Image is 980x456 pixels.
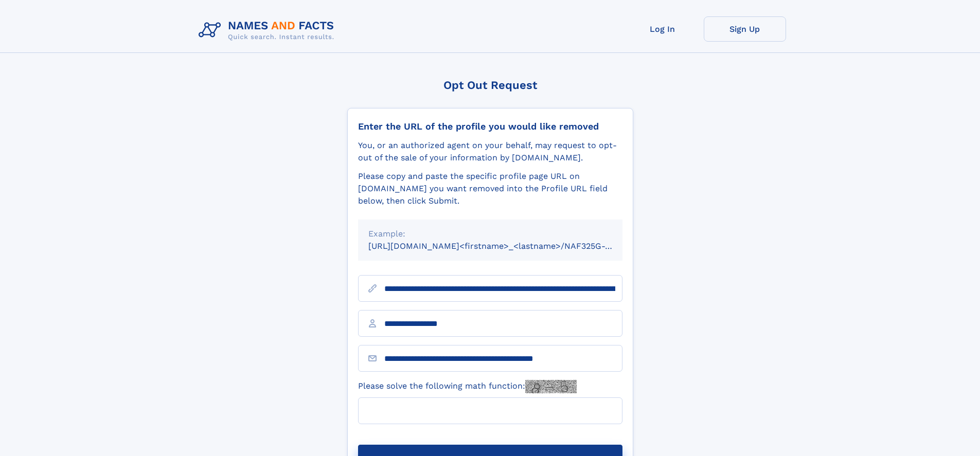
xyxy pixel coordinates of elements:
[358,139,622,164] div: You, or an authorized agent on your behalf, may request to opt-out of the sale of your informatio...
[621,16,704,42] a: Log In
[704,16,786,42] a: Sign Up
[194,16,343,44] img: Logo Names and Facts
[358,170,622,207] div: Please copy and paste the specific profile page URL on [DOMAIN_NAME] you want removed into the Pr...
[358,121,622,132] div: Enter the URL of the profile you would like removed
[358,380,577,393] label: Please solve the following math function:
[368,241,642,251] small: [URL][DOMAIN_NAME]<firstname>_<lastname>/NAF325G-xxxxxxxx
[347,79,633,92] div: Opt Out Request
[368,228,612,240] div: Example:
